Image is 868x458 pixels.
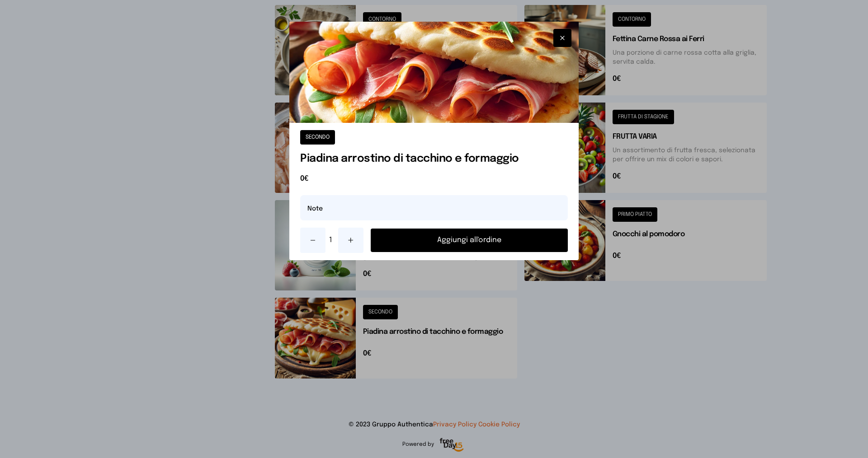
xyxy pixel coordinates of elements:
[300,130,335,145] button: SECONDO
[371,229,568,252] button: Aggiungi all'ordine
[300,173,568,184] span: 0€
[289,22,579,123] img: Piadina arrostino di tacchino e formaggio
[300,152,568,166] h1: Piadina arrostino di tacchino e formaggio
[329,235,335,246] span: 1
